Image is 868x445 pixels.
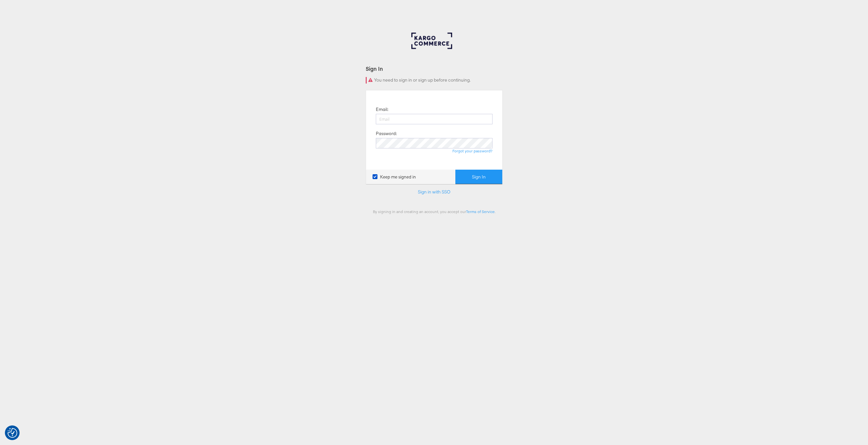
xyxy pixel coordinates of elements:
[418,189,450,195] a: Sign in with SSO
[7,428,17,438] img: Revisit consent button
[455,170,502,184] button: Sign In
[366,209,503,214] div: By signing in and creating an account, you accept our .
[7,428,17,438] button: Consent Preferences
[376,114,493,124] input: Email
[366,77,503,84] div: You need to sign in or sign up before continuing.
[452,148,493,153] a: Forgot your password?
[466,209,495,214] a: Terms of Service
[373,174,416,180] label: Keep me signed in
[366,65,503,72] div: Sign In
[376,106,388,113] label: Email:
[376,130,397,137] label: Password:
